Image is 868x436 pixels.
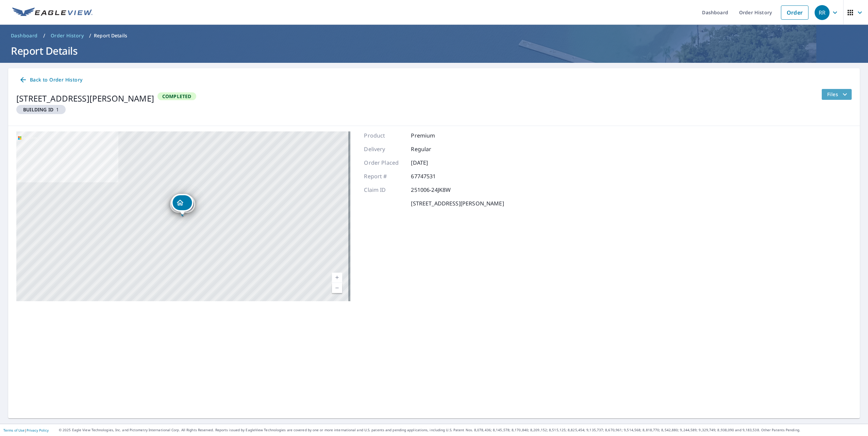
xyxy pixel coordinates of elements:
p: Report Details [94,32,127,39]
div: Dropped pin, building 1, Residential property, 11171 Southwest Winding Lakes Circle Port St. Luci... [170,195,195,216]
a: Back to Order History [16,74,85,86]
p: © 2025 Eagle View Technologies, Inc. and Pictometry International Corp. All Rights Reserved. Repo... [59,428,865,433]
p: Delivery [364,145,405,153]
li: / [43,32,45,40]
a: Current Level 17, Zoom In [332,273,342,283]
a: Privacy Policy [27,428,49,433]
p: | [3,428,49,432]
a: Terms of Use [3,428,24,433]
a: Current Level 17, Zoom Out [332,283,342,293]
p: [DATE] [411,159,452,167]
p: Report # [364,172,405,180]
span: Files [827,90,849,98]
p: Premium [411,131,452,140]
img: EV Logo [12,7,93,18]
span: Back to Order History [19,76,82,84]
span: Order History [51,32,84,39]
p: [STREET_ADDRESS][PERSON_NAME] [411,199,504,207]
p: 67747531 [411,172,452,180]
div: [STREET_ADDRESS][PERSON_NAME] [16,92,154,105]
li: / [89,32,91,40]
p: Regular [411,145,452,153]
nav: breadcrumb [8,30,860,41]
span: Completed [158,93,196,99]
button: filesDropdownBtn-67747531 [821,89,852,100]
span: Dashboard [11,32,38,39]
em: Building ID [23,106,53,113]
h1: Report Details [8,44,860,58]
div: Dropped pin, building , Residential property, 11171 Southwest Winding Lakes Circle Port St. Lucie... [171,194,194,215]
a: Dashboard [8,30,40,41]
a: Order History [48,30,86,41]
div: RR [815,5,830,20]
a: Order [781,5,808,20]
p: Product [364,131,405,140]
span: 1 [19,106,63,113]
p: 251006-24JK8W [411,186,452,194]
p: Claim ID [364,186,405,194]
p: Order Placed [364,159,405,167]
